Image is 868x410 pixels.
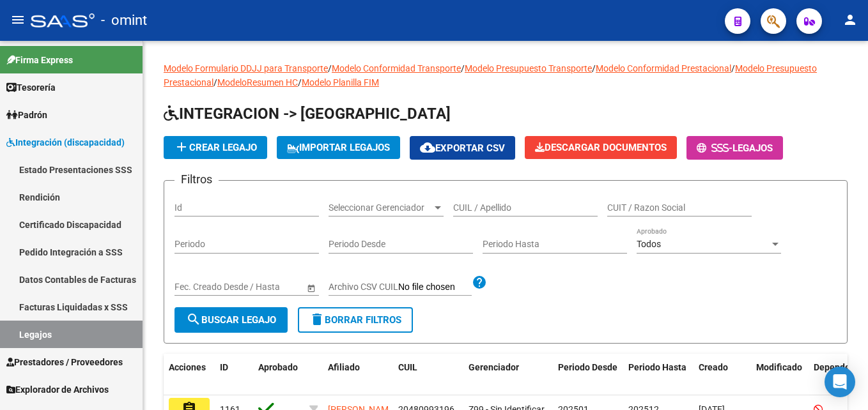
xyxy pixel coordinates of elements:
span: Tesorería [6,80,56,95]
span: Creado [699,362,728,372]
button: Open calendar [304,281,318,294]
div: Open Intercom Messenger [825,367,855,397]
mat-icon: person [842,12,858,27]
span: Crear Legajo [174,142,257,153]
span: - omint [101,6,147,34]
datatable-header-cell: Afiliado [323,354,393,396]
mat-icon: search [186,312,201,327]
a: Modelo Conformidad Prestacional [596,63,731,73]
a: Modelo Formulario DDJJ para Transporte [164,63,328,73]
button: Descargar Documentos [525,136,677,159]
datatable-header-cell: Aprobado [253,354,304,396]
datatable-header-cell: ID [215,354,253,396]
input: End date [225,282,288,292]
span: Periodo Hasta [628,362,686,372]
button: Exportar CSV [410,136,515,160]
mat-icon: help [472,275,487,290]
datatable-header-cell: Periodo Hasta [623,354,694,396]
span: IMPORTAR LEGAJOS [287,142,390,153]
datatable-header-cell: Gerenciador [463,354,553,396]
datatable-header-cell: Modificado [751,354,809,396]
span: Todos [637,239,661,249]
span: INTEGRACION -> [GEOGRAPHIC_DATA] [164,105,451,123]
a: Modelo Presupuesto Transporte [465,63,592,73]
span: ID [220,362,228,372]
span: - [697,142,732,154]
span: Seleccionar Gerenciador [329,202,432,213]
span: Buscar Legajo [186,314,276,326]
button: Crear Legajo [164,136,267,159]
span: Padrón [6,108,47,122]
datatable-header-cell: Creado [694,354,751,396]
button: Buscar Legajo [174,307,288,333]
a: ModeloResumen HC [217,77,298,87]
mat-icon: menu [10,12,26,27]
span: Legajos [732,142,773,154]
span: Gerenciador [469,362,519,372]
mat-icon: delete [309,312,325,327]
button: Borrar Filtros [298,307,413,333]
datatable-header-cell: CUIL [393,354,463,396]
input: Archivo CSV CUIL [398,282,472,293]
mat-icon: cloud_download [420,140,435,155]
span: CUIL [398,362,417,372]
a: Modelo Planilla FIM [302,77,379,87]
span: Modificado [756,362,802,372]
span: Acciones [169,362,206,372]
span: Aprobado [258,362,298,372]
span: Firma Express [6,53,73,67]
span: Archivo CSV CUIL [329,282,398,292]
span: Borrar Filtros [309,314,401,326]
span: Explorador de Archivos [6,383,109,397]
button: IMPORTAR LEGAJOS [277,136,400,159]
a: Modelo Conformidad Transporte [332,63,461,73]
span: Afiliado [328,362,360,372]
mat-icon: add [174,139,189,155]
span: Dependencia [814,362,867,372]
span: Prestadores / Proveedores [6,355,123,369]
input: Start date [174,282,214,292]
span: Descargar Documentos [535,142,667,153]
span: Periodo Desde [558,362,617,372]
button: -Legajos [686,136,783,160]
datatable-header-cell: Acciones [164,354,215,396]
span: Exportar CSV [420,142,505,154]
datatable-header-cell: Periodo Desde [553,354,623,396]
h3: Filtros [174,171,219,188]
span: Integración (discapacidad) [6,135,125,149]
